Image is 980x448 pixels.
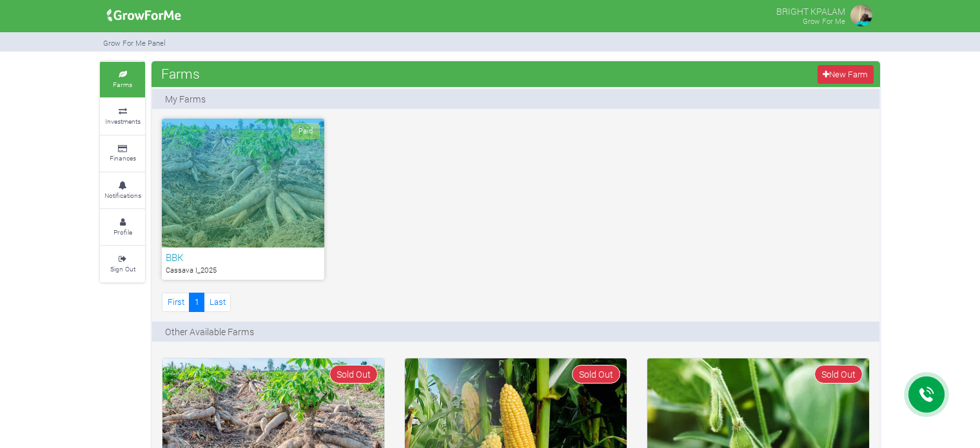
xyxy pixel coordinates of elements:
a: First [162,293,190,311]
span: Sold Out [814,365,863,384]
a: Investments [100,99,145,134]
h6: BBK [166,251,320,263]
a: Profile [100,209,145,245]
p: My Farms [165,92,206,106]
span: Farms [158,61,203,86]
a: Farms [100,62,145,97]
small: Farms [113,80,132,89]
a: 1 [189,293,204,311]
small: Grow For Me Panel [103,38,166,48]
p: Cassava I_2025 [166,265,320,276]
span: Sold Out [572,365,620,384]
small: Grow For Me [803,16,845,26]
p: Other Available Farms [165,325,254,338]
small: Notifications [104,191,141,200]
small: Profile [113,228,132,237]
span: Sold Out [329,365,378,384]
a: New Farm [818,65,874,84]
a: Notifications [100,173,145,208]
a: Paid BBK Cassava I_2025 [162,119,324,280]
a: Sign Out [100,246,145,282]
p: BRIGHT KPALAM [776,3,845,18]
small: Finances [110,153,136,162]
span: Paid [291,123,320,139]
img: growforme image [103,3,186,28]
a: Finances [100,136,145,171]
img: growforme image [848,3,874,28]
small: Investments [105,117,141,126]
small: Sign Out [110,264,135,273]
nav: Page Navigation [162,293,231,311]
a: Last [204,293,231,311]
